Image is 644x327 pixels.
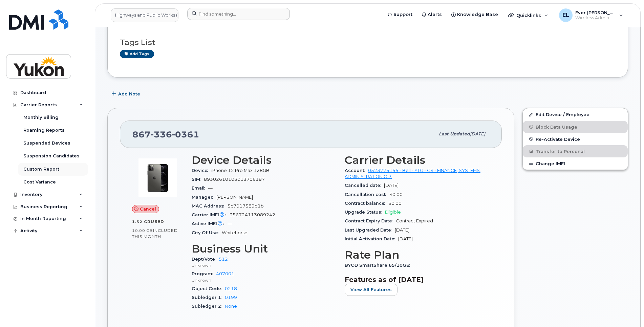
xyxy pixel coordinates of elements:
[398,236,413,241] span: [DATE]
[172,129,199,139] span: 0361
[192,286,225,291] span: Object Code
[132,129,199,139] span: 867
[554,8,628,22] div: Ever Ledoux
[228,203,264,209] span: 5c7017589b1b
[350,286,392,293] span: View All Features
[111,8,178,22] a: Highways and Public Works (YTG)
[345,210,385,215] span: Upgrade Status
[228,221,232,226] span: —
[204,177,265,182] span: 89302610103013706187
[385,210,401,215] span: Eligible
[503,8,553,22] div: Quicklinks
[192,177,204,182] span: SIM
[107,88,146,100] button: Add Note
[345,201,388,206] span: Contract balance
[345,168,481,179] a: 0523775155 - Bell - YTG - CS - FINANCE, SYSTEMS, ADMINISTRATION C-3
[132,228,178,239] span: included this month
[388,201,402,206] span: $0.00
[187,8,290,20] input: Find something...
[216,195,253,200] span: [PERSON_NAME]
[345,192,389,197] span: Cancellation cost
[345,154,490,166] h3: Carrier Details
[151,129,172,139] span: 336
[345,227,395,233] span: Last Upgraded Date
[345,263,413,268] span: BYOD SmartShare 65/10GB
[219,257,228,262] a: 512
[225,286,237,291] a: 0218
[345,218,396,223] span: Contract Expiry Date
[439,131,470,136] span: Last updated
[428,11,442,18] span: Alerts
[536,136,580,141] span: Re-Activate Device
[345,183,384,188] span: Cancelled date
[417,8,447,21] a: Alerts
[192,304,225,309] span: Subledger 2
[192,271,216,276] span: Program
[120,38,616,47] h3: Tags List
[345,168,368,173] span: Account
[470,131,485,136] span: [DATE]
[208,186,213,191] span: —
[225,295,237,300] a: 0199
[457,11,498,18] span: Knowledge Base
[562,11,569,19] span: EL
[151,219,164,224] span: used
[345,236,398,241] span: Initial Activation Date
[523,108,628,121] a: Edit Device / Employee
[192,277,337,283] p: Unknown
[396,218,433,223] span: Contract Expired
[523,133,628,145] button: Re-Activate Device
[192,257,219,262] span: Dept/Vote
[225,304,237,309] a: None
[192,186,208,191] span: Email
[211,168,270,173] span: iPhone 12 Pro Max 128GB
[345,284,398,296] button: View All Features
[192,243,337,255] h3: Business Unit
[222,230,248,235] span: Whitehorse
[192,203,228,209] span: MAC Address
[118,91,140,97] span: Add Note
[384,183,399,188] span: [DATE]
[389,192,403,197] span: $0.00
[395,227,409,233] span: [DATE]
[192,154,337,166] h3: Device Details
[345,249,490,261] h3: Rate Plan
[192,262,337,268] p: Unknown
[345,276,490,284] h3: Features as of [DATE]
[516,13,541,18] span: Quicklinks
[140,206,156,212] span: Cancel
[523,145,628,157] button: Transfer to Personal
[132,219,151,224] span: 1.52 GB
[216,271,234,276] a: 407001
[192,230,222,235] span: City Of Use
[120,50,154,58] a: Add tags
[132,228,153,233] span: 10.00 GB
[192,221,228,226] span: Active IMEI
[523,121,628,133] button: Block Data Usage
[192,168,211,173] span: Device
[575,15,616,21] span: Wireless Admin
[192,212,230,217] span: Carrier IMEI
[447,8,503,21] a: Knowledge Base
[192,295,225,300] span: Subledger 1
[523,157,628,170] button: Change IMEI
[230,212,275,217] span: 356724113089242
[575,10,616,15] span: Ever [PERSON_NAME]
[383,8,417,21] a: Support
[137,157,178,198] img: image20231002-3703462-192i45l.jpeg
[192,195,216,200] span: Manager
[393,11,412,18] span: Support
